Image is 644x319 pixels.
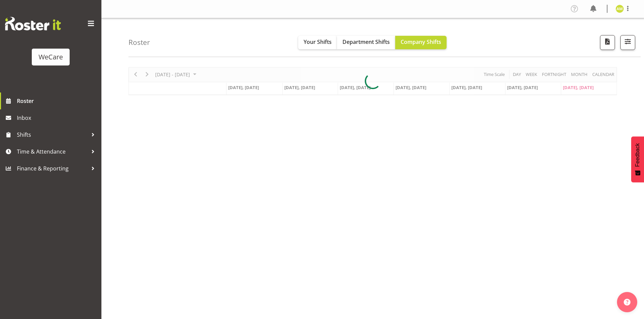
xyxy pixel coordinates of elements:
[337,36,395,49] button: Department Shifts
[128,38,150,46] h4: Roster
[298,36,337,49] button: Your Shifts
[17,130,88,140] span: Shifts
[39,52,63,62] div: WeCare
[624,299,630,305] img: help-xxl-2.png
[401,38,441,46] span: Company Shifts
[17,113,98,123] span: Inbox
[17,163,88,174] span: Finance & Reporting
[620,35,635,50] button: Filter Shifts
[600,35,615,50] button: Download a PDF of the roster according to the set date range.
[342,38,390,46] span: Department Shifts
[635,143,641,167] span: Feedback
[5,17,61,30] img: Rosterit website logo
[631,136,644,182] button: Feedback - Show survey
[17,147,88,157] span: Time & Attendance
[395,36,447,49] button: Company Shifts
[17,96,98,106] span: Roster
[616,5,624,13] img: antonia-mao10998.jpg
[304,38,332,46] span: Your Shifts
